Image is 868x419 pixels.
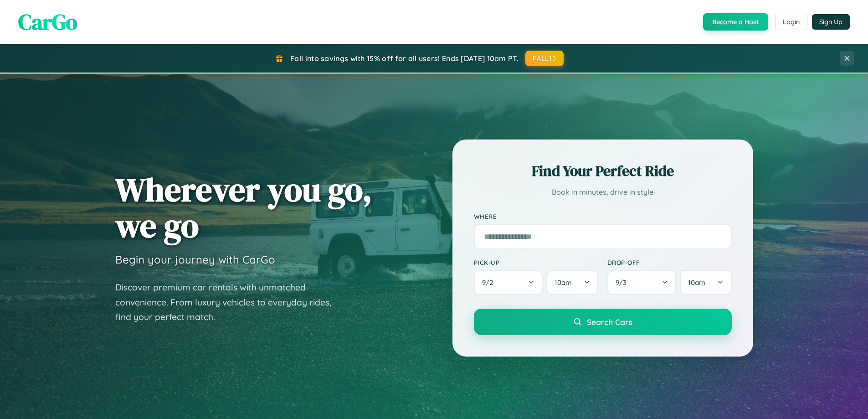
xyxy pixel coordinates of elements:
[474,186,732,199] p: Book in minutes, drive in style
[482,278,498,287] span: 9 / 2
[18,7,77,37] span: CarGo
[680,270,731,295] button: 10am
[525,51,564,66] button: FALL15
[616,278,631,287] span: 9 / 3
[474,161,732,181] h2: Find Your Perfect Ride
[474,212,732,220] label: Where
[555,278,572,287] span: 10am
[474,259,598,266] label: Pick-up
[587,317,632,327] span: Search Cars
[474,270,543,295] button: 9/2
[115,253,275,266] h3: Begin your journey with CarGo
[546,270,598,295] button: 10am
[474,309,732,335] button: Search Cars
[703,13,768,31] button: Become a Host
[290,54,519,63] span: Fall into savings with 15% off for all users! Ends [DATE] 10am PT.
[775,14,807,30] button: Login
[115,171,372,243] h1: Wherever you go, we go
[688,278,705,287] span: 10am
[607,270,677,295] button: 9/3
[812,14,850,30] button: Sign Up
[607,259,732,266] label: Drop-off
[115,280,343,325] p: Discover premium car rentals with unmatched convenience. From luxury vehicles to everyday rides, ...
